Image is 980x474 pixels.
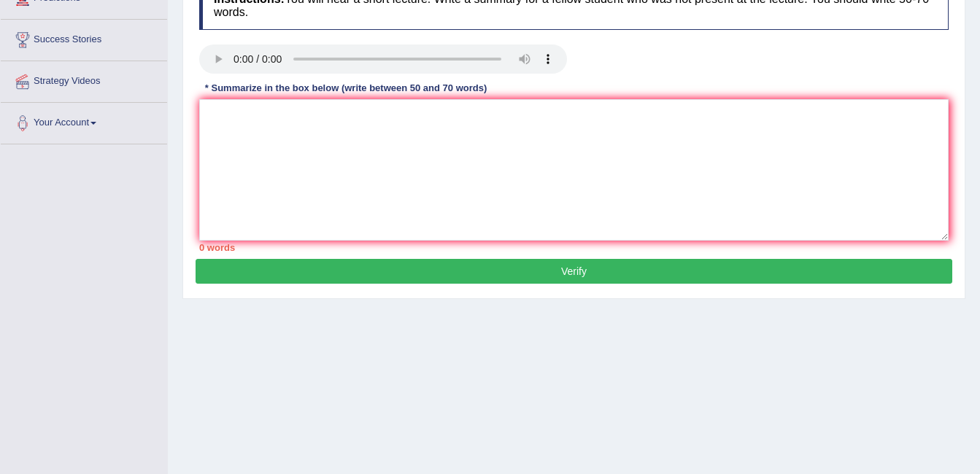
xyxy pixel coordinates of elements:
[1,61,167,98] a: Strategy Videos
[1,20,167,56] a: Success Stories
[199,81,493,95] div: * Summarize in the box below (write between 50 and 70 words)
[1,103,167,139] a: Your Account
[199,241,949,255] div: 0 words
[196,259,952,284] button: Verify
